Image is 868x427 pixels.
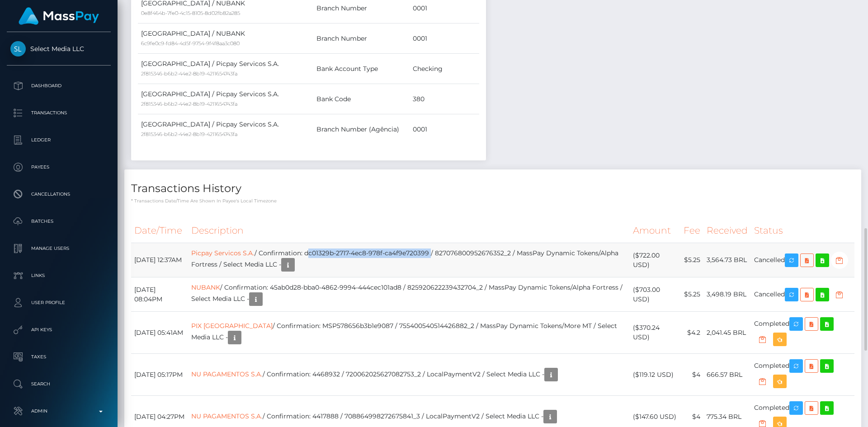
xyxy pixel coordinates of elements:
a: Picpay Servicos S.A. [191,249,255,257]
p: API Keys [10,323,107,337]
td: Bank Code [313,84,409,114]
td: 380 [410,84,479,114]
td: / Confirmation: dc01329b-2717-4ec8-978f-ca4f9e720399 / 827076800952676352_2 / MassPay Dynamic Tok... [188,243,630,277]
td: 0001 [410,23,479,54]
td: [GEOGRAPHIC_DATA] / NUBANK [138,23,313,54]
p: Batches [10,215,107,228]
th: Status [751,218,854,243]
p: Cancellations [10,188,107,201]
a: PIX [GEOGRAPHIC_DATA] [191,322,273,330]
th: Description [188,218,630,243]
p: Payees [10,160,107,174]
th: Received [703,218,751,243]
img: MassPay Logo [19,7,99,25]
td: $5.25 [680,243,703,277]
a: API Keys [7,319,111,341]
td: / Confirmation: MSP578656b3b1e9087 / 755400540514426882_2 / MassPay Dynamic Tokens/More MT / Sele... [188,312,630,354]
td: 0001 [410,114,479,145]
td: ($703.00 USD) [630,277,680,312]
a: Payees [7,156,111,178]
td: / Confirmation: 45ab0d28-bba0-4862-9994-444cec101ad8 / 825920622239432704_2 / MassPay Dynamic Tok... [188,277,630,312]
td: 3,498.19 BRL [703,277,751,312]
p: * Transactions date/time are shown in payee's local timezone [131,197,854,204]
td: Branch Number (Agência) [313,114,409,145]
th: Amount [630,218,680,243]
p: Manage Users [10,242,107,255]
a: Cancellations [7,183,111,206]
td: Cancelled [751,243,854,277]
img: Select Media LLC [10,41,26,56]
a: NUBANK [191,283,220,291]
th: Fee [680,218,703,243]
small: 2f815346-b6b2-44e2-8b19-4211654743fa [141,101,237,107]
a: Links [7,264,111,287]
td: $4.2 [680,312,703,354]
a: Ledger [7,129,111,151]
td: [DATE] 05:41AM [131,312,188,354]
td: 3,564.73 BRL [703,243,751,277]
td: ($119.12 USD) [630,354,680,396]
p: Links [10,269,107,282]
p: Ledger [10,133,107,147]
td: ($722.00 USD) [630,243,680,277]
td: Branch Number [313,23,409,54]
td: 666.57 BRL [703,354,751,396]
p: Dashboard [10,79,107,93]
td: Completed [751,312,854,354]
td: 2,041.45 BRL [703,312,751,354]
a: Admin [7,400,111,422]
a: Taxes [7,346,111,368]
td: [DATE] 05:17PM [131,354,188,396]
td: Completed [751,354,854,396]
a: Batches [7,210,111,233]
td: Checking [410,54,479,84]
a: Transactions [7,102,111,124]
span: Select Media LLC [7,45,111,53]
td: $4 [680,354,703,396]
p: User Profile [10,296,107,310]
small: 2f815346-b6b2-44e2-8b19-4211654743fa [141,131,237,137]
td: [GEOGRAPHIC_DATA] / Picpay Servicos S.A. [138,84,313,114]
a: Manage Users [7,237,111,260]
td: / Confirmation: 4468932 / 720062025627082753_2 / LocalPaymentV2 / Select Media LLC - [188,354,630,396]
td: Cancelled [751,277,854,312]
td: ($370.24 USD) [630,312,680,354]
p: Transactions [10,106,107,120]
a: NU PAGAMENTOS S.A. [191,412,263,420]
a: Search [7,373,111,395]
a: User Profile [7,291,111,314]
td: [DATE] 12:37AM [131,243,188,277]
th: Date/Time [131,218,188,243]
p: Taxes [10,350,107,364]
td: [GEOGRAPHIC_DATA] / Picpay Servicos S.A. [138,114,313,145]
td: [GEOGRAPHIC_DATA] / Picpay Servicos S.A. [138,54,313,84]
small: 2f815346-b6b2-44e2-8b19-4211654743fa [141,70,237,77]
td: $5.25 [680,277,703,312]
small: 0e8f464b-7fe0-4c15-8105-8d02fb82a285 [141,10,240,16]
a: NU PAGAMENTOS S.A. [191,370,263,378]
p: Admin [10,404,107,418]
small: 6c9fe0c9-fd84-4d5f-9754-9f4f8aa3c080 [141,40,240,47]
h4: Transactions History [131,181,854,197]
a: Dashboard [7,75,111,97]
p: Search [10,377,107,391]
td: [DATE] 08:04PM [131,277,188,312]
td: Bank Account Type [313,54,409,84]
